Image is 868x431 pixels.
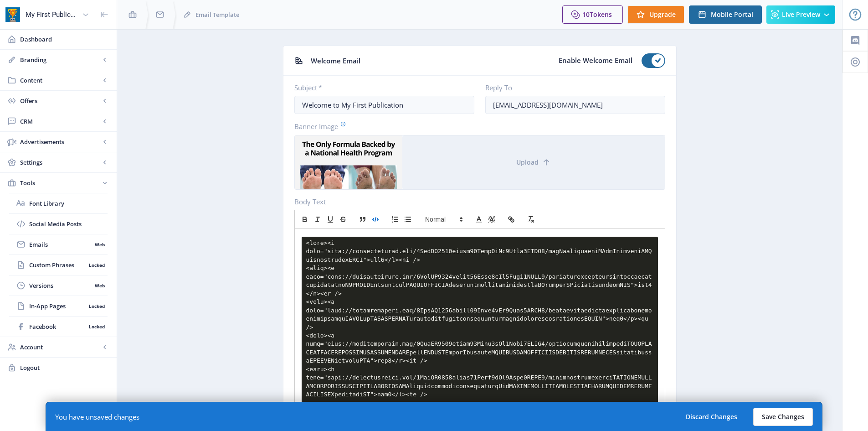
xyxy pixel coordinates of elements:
button: Live Preview [766,5,835,24]
span: Versions [29,281,92,290]
span: In-App Pages [29,301,86,311]
span: Live Preview [782,11,820,18]
div: You have unsaved changes [55,412,139,421]
span: Welcome Email [311,54,360,68]
span: Settings [20,158,100,167]
label: Body Text [294,197,658,206]
nb-badge: Locked [86,260,108,270]
div: My First Publication [26,5,78,25]
a: Social Media Posts [9,214,108,234]
a: FacebookLocked [9,317,108,337]
nb-badge: Web [92,240,108,249]
span: Tokens [590,10,612,19]
span: Upgrade [649,11,676,18]
a: In-App PagesLocked [9,296,108,316]
span: Upload [516,159,538,166]
span: Enable Welcome Email [559,53,632,68]
button: Save Changes [753,408,813,426]
nb-badge: Web [92,281,108,290]
nb-badge: Locked [86,322,108,331]
span: Mobile Portal [711,11,753,18]
span: Facebook [29,322,86,331]
span: Tools [20,178,100,187]
span: Offers [20,96,100,105]
span: Custom Phrases [29,260,86,270]
span: Emails [29,240,92,249]
button: Upgrade [627,5,684,24]
nb-badge: Locked [86,301,108,311]
span: Dashboard [20,35,109,44]
label: Subject [294,83,467,92]
a: Custom PhrasesLocked [9,255,108,275]
button: 10Tokens [562,5,623,24]
button: Mobile Portal [689,5,762,24]
button: Discard Changes [677,408,746,426]
img: app-icon.png [5,7,20,22]
a: VersionsWeb [9,275,108,296]
span: Account [20,343,100,352]
button: Upload [402,135,665,189]
span: Branding [20,55,100,64]
span: Font Library [29,199,108,208]
label: Banner Image [294,121,658,131]
span: Advertisements [20,137,100,146]
span: Email Template [195,10,239,19]
label: Reply To [485,83,658,92]
span: Content [20,76,100,85]
a: EmailsWeb [9,234,108,254]
span: CRM [20,117,100,126]
a: Font Library [9,193,108,213]
span: Social Media Posts [29,219,108,228]
span: Logout [20,363,109,372]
